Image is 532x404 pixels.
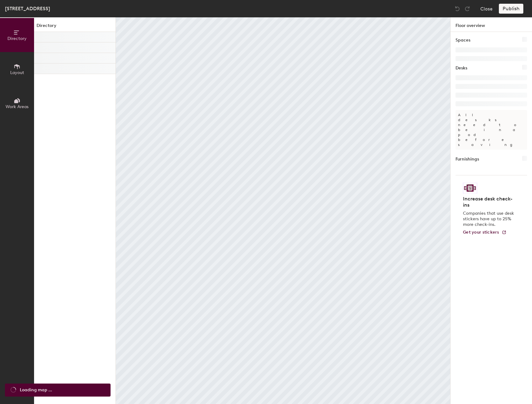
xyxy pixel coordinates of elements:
[456,110,527,150] p: All desks need to be in a pod before saving
[7,36,27,41] span: Directory
[20,387,52,393] span: Loading map ...
[5,5,50,12] div: [STREET_ADDRESS]
[463,211,516,227] p: Companies that use desk stickers have up to 25% more check-ins.
[480,4,493,14] button: Close
[6,104,28,109] span: Work Areas
[463,230,499,235] span: Get your stickers
[464,6,470,12] img: Redo
[451,17,532,32] h1: Floor overview
[116,17,450,404] canvas: Map
[463,183,477,193] img: Sticker logo
[456,156,479,163] h1: Furnishings
[463,196,516,208] h4: Increase desk check-ins
[456,37,470,44] h1: Spaces
[456,65,467,72] h1: Desks
[10,70,24,75] span: Layout
[34,22,116,32] h1: Directory
[454,6,460,12] img: Undo
[463,230,507,235] a: Get your stickers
